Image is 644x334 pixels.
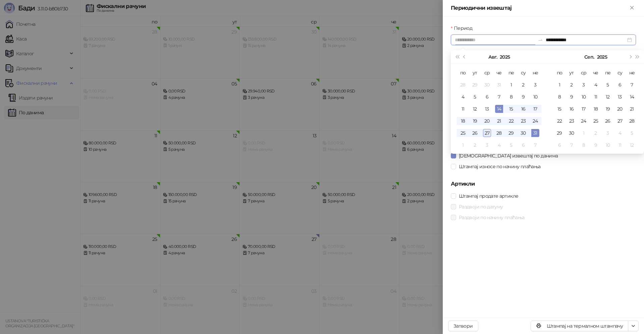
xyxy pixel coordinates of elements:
[493,91,505,103] td: 2025-08-07
[507,117,515,125] div: 22
[507,105,515,113] div: 15
[456,203,505,210] span: Раздвоји по датуму
[500,50,510,64] button: Изабери годину
[616,81,624,89] div: 6
[455,36,535,44] input: Период
[592,117,600,125] div: 25
[614,79,626,91] td: 2025-09-06
[626,127,638,139] td: 2025-10-05
[457,115,469,127] td: 2025-08-18
[483,141,491,149] div: 3
[495,141,503,149] div: 4
[538,37,543,43] span: swap-right
[580,81,588,89] div: 3
[493,103,505,115] td: 2025-08-14
[529,79,541,91] td: 2025-08-03
[469,79,481,91] td: 2025-07-29
[507,81,515,89] div: 1
[568,117,576,125] div: 23
[578,79,590,91] td: 2025-09-03
[602,79,614,91] td: 2025-09-05
[529,67,541,79] th: не
[505,103,517,115] td: 2025-08-15
[555,105,563,113] div: 15
[566,115,578,127] td: 2025-09-23
[626,79,638,91] td: 2025-09-07
[483,105,491,113] div: 13
[481,127,493,139] td: 2025-08-27
[626,139,638,151] td: 2025-10-12
[519,93,527,101] div: 9
[614,139,626,151] td: 2025-10-11
[590,127,602,139] td: 2025-10-02
[578,103,590,115] td: 2025-09-17
[580,117,588,125] div: 24
[616,93,624,101] div: 13
[481,91,493,103] td: 2025-08-06
[566,79,578,91] td: 2025-09-02
[553,115,566,127] td: 2025-09-22
[590,103,602,115] td: 2025-09-18
[568,141,576,149] div: 7
[471,117,479,125] div: 19
[469,115,481,127] td: 2025-08-19
[592,105,600,113] div: 18
[531,141,539,149] div: 7
[604,105,612,113] div: 19
[614,115,626,127] td: 2025-09-27
[457,127,469,139] td: 2025-08-25
[517,103,529,115] td: 2025-08-16
[531,93,539,101] div: 10
[519,141,527,149] div: 6
[529,91,541,103] td: 2025-08-10
[483,81,491,89] div: 30
[568,129,576,137] div: 30
[481,103,493,115] td: 2025-08-13
[555,93,563,101] div: 8
[471,93,479,101] div: 5
[553,139,566,151] td: 2025-10-06
[456,192,521,200] span: Штампај продате артикле
[457,79,469,91] td: 2025-07-28
[517,139,529,151] td: 2025-09-06
[459,105,467,113] div: 11
[481,139,493,151] td: 2025-09-03
[495,81,503,89] div: 31
[616,105,624,113] div: 20
[590,115,602,127] td: 2025-09-25
[628,93,636,101] div: 14
[580,129,588,137] div: 1
[538,37,543,43] span: to
[495,93,503,101] div: 7
[553,127,566,139] td: 2025-09-29
[448,321,478,331] button: Затвори
[507,93,515,101] div: 8
[471,129,479,137] div: 26
[453,50,461,64] button: Претходна година (Control + left)
[614,91,626,103] td: 2025-09-13
[461,50,468,64] button: Претходни месец (PageUp)
[584,50,594,64] button: Изабери месец
[592,129,600,137] div: 2
[456,214,527,221] span: Раздвоји по начину плаћања
[566,103,578,115] td: 2025-09-16
[505,139,517,151] td: 2025-09-05
[602,91,614,103] td: 2025-09-12
[580,141,588,149] div: 8
[471,105,479,113] div: 12
[555,81,563,89] div: 1
[634,50,641,64] button: Следећа година (Control + right)
[626,67,638,79] th: не
[493,67,505,79] th: че
[555,141,563,149] div: 6
[457,91,469,103] td: 2025-08-04
[495,117,503,125] div: 21
[616,141,624,149] div: 11
[507,141,515,149] div: 5
[592,141,600,149] div: 9
[469,91,481,103] td: 2025-08-05
[614,67,626,79] th: су
[578,115,590,127] td: 2025-09-24
[602,103,614,115] td: 2025-09-19
[459,93,467,101] div: 4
